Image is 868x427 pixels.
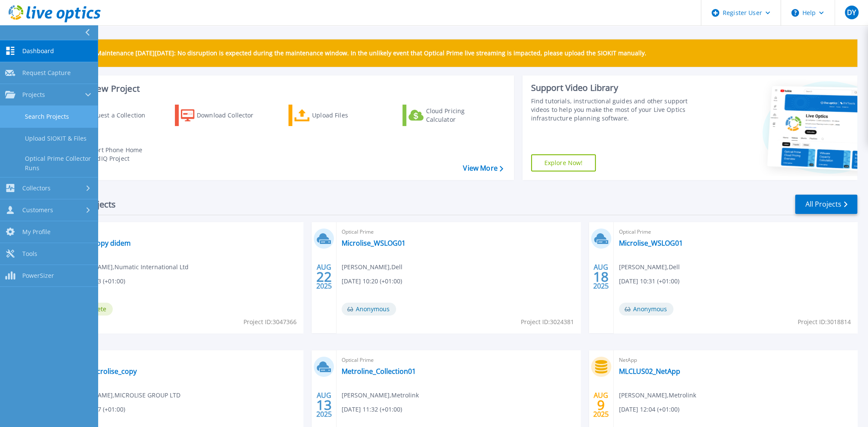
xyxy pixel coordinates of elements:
[798,317,851,327] span: Project ID: 3018814
[342,355,575,365] span: Optical Prime
[619,303,673,316] span: Anonymous
[84,146,151,163] div: Import Phone Home CloudIQ Project
[531,97,702,123] div: Find tutorials, instructional guides and other support videos to help you make the most of your L...
[65,391,180,400] span: [PERSON_NAME] , MICROLISE GROUP LTD
[593,261,609,292] div: AUG 2025
[619,262,680,272] span: [PERSON_NAME] , Dell
[619,239,683,247] a: Microlise_WSLOG01
[402,105,498,126] a: Cloud Pricing Calculator
[22,69,71,77] span: Request Capture
[65,227,298,237] span: Optical Prime
[342,277,402,286] span: [DATE] 10:20 (+01:00)
[342,303,396,316] span: Anonymous
[65,355,298,365] span: Optical Prime
[426,107,494,124] div: Cloud Pricing Calculator
[22,206,53,214] span: Customers
[85,107,154,124] div: Request a Collection
[316,273,332,280] span: 22
[342,367,416,376] a: Metroline_Collection01
[197,107,265,124] div: Download Collector
[342,227,575,237] span: Optical Prime
[463,164,503,172] a: View More
[243,317,297,327] span: Project ID: 3047366
[795,195,857,214] a: All Projects
[65,367,137,376] a: Didem_Microlise_copy
[593,273,609,280] span: 18
[619,277,679,286] span: [DATE] 10:31 (+01:00)
[22,184,51,192] span: Collectors
[22,228,51,236] span: My Profile
[22,272,54,280] span: PowerSizer
[64,50,646,57] p: Scheduled Maintenance [DATE][DATE]: No disruption is expected during the maintenance window. In t...
[22,250,37,258] span: Tools
[619,391,696,400] span: [PERSON_NAME] , Metrolink
[316,401,332,409] span: 13
[619,367,680,376] a: MLCLUS02_NetApp
[22,91,45,99] span: Projects
[619,355,852,365] span: NetApp
[22,47,54,55] span: Dashboard
[597,401,605,409] span: 9
[61,84,503,93] h3: Start a New Project
[342,405,402,414] span: [DATE] 11:32 (+01:00)
[847,9,856,16] span: DY
[531,154,596,171] a: Explore Now!
[619,227,852,237] span: Optical Prime
[65,262,189,272] span: [PERSON_NAME] , Numatic International Ltd
[619,405,679,414] span: [DATE] 12:04 (+01:00)
[342,262,402,272] span: [PERSON_NAME] , Dell
[593,389,609,421] div: AUG 2025
[316,261,332,292] div: AUG 2025
[316,389,332,421] div: AUG 2025
[312,107,381,124] div: Upload Files
[175,105,270,126] a: Download Collector
[342,239,405,247] a: Microlise_WSLOG01
[288,105,384,126] a: Upload Files
[521,317,574,327] span: Project ID: 3024381
[61,105,156,126] a: Request a Collection
[531,82,702,93] div: Support Video Library
[342,391,419,400] span: [PERSON_NAME] , Metrolink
